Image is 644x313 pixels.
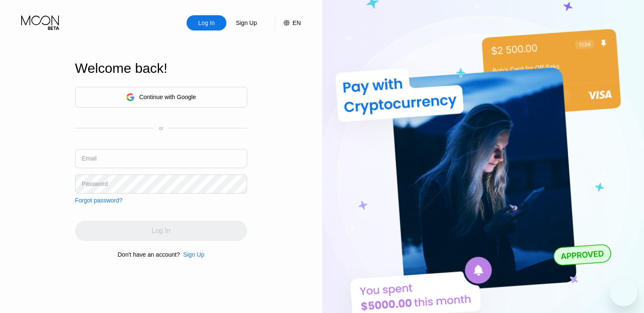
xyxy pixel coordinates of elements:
[139,94,196,100] div: Continue with Google
[75,87,247,108] div: Continue with Google
[159,125,163,131] div: or
[82,155,97,162] div: Email
[226,15,266,30] div: Sign Up
[610,279,637,306] iframe: Button to launch messaging window
[75,197,123,204] div: Forgot password?
[293,19,301,26] div: EN
[183,251,204,258] div: Sign Up
[187,15,226,30] div: Log In
[275,15,301,30] div: EN
[180,251,204,258] div: Sign Up
[198,19,216,27] div: Log In
[75,61,247,76] div: Welcome back!
[235,19,258,27] div: Sign Up
[118,251,180,258] div: Don't have an account?
[82,180,108,187] div: Password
